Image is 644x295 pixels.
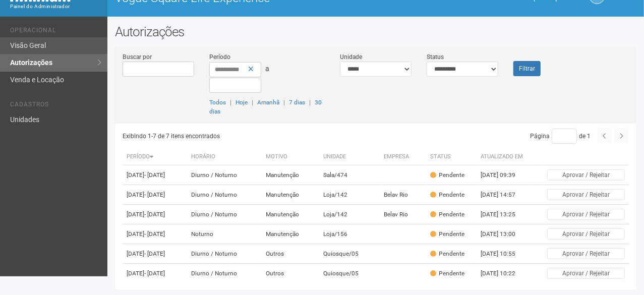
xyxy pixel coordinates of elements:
td: [DATE] [123,205,187,224]
span: | [309,99,311,106]
td: [DATE] 13:00 [477,224,532,244]
a: Hoje [236,99,248,106]
li: Cadastros [10,101,100,111]
span: - [DATE] [144,230,165,238]
div: Pendente [430,210,464,219]
td: [DATE] 10:22 [477,264,532,283]
li: Operacional [10,27,100,37]
button: Aprovar / Rejeitar [547,228,625,240]
div: Pendente [430,250,464,258]
td: [DATE] [123,244,187,264]
th: Horário [187,149,262,165]
span: a [265,65,269,73]
h2: Autorizações [115,24,636,39]
th: Unidade [320,149,380,165]
th: Atualizado em [477,149,532,165]
button: Filtrar [513,61,541,76]
td: Diurno / Noturno [187,185,262,205]
label: Período [209,52,230,62]
td: Loja/156 [320,224,380,244]
span: | [230,99,231,106]
label: Buscar por [123,52,152,62]
span: - [DATE] [144,171,165,179]
td: Loja/142 [320,205,380,224]
button: Aprovar / Rejeitar [547,268,625,279]
div: Pendente [430,171,464,180]
td: Outros [262,264,320,283]
button: Aprovar / Rejeitar [547,248,625,259]
label: Status [427,52,444,62]
td: [DATE] [123,185,187,205]
td: [DATE] [123,264,187,283]
td: Quiosque/05 [320,244,380,264]
td: [DATE] [123,165,187,185]
span: | [252,99,253,106]
td: Diurno / Noturno [187,165,262,185]
td: [DATE] 13:25 [477,205,532,224]
th: Período [123,149,187,165]
a: Todos [209,99,226,106]
th: Status [426,149,477,165]
td: Diurno / Noturno [187,205,262,224]
div: Pendente [430,230,464,239]
td: Belav Rio [380,205,426,224]
td: Diurno / Noturno [187,264,262,283]
td: Loja/142 [320,185,380,205]
span: - [DATE] [144,270,165,277]
td: Manutenção [262,165,320,185]
a: 7 dias [289,99,305,106]
td: Quiosque/05 [320,264,380,283]
button: Aprovar / Rejeitar [547,209,625,220]
td: Outros [262,244,320,264]
td: Belav Rio [380,185,426,205]
span: - [DATE] [144,191,165,198]
td: [DATE] 10:55 [477,244,532,264]
th: Empresa [380,149,426,165]
td: [DATE] 14:57 [477,185,532,205]
div: Pendente [430,269,464,278]
td: Manutenção [262,224,320,244]
div: Exibindo 1-7 de 7 itens encontrados [123,129,373,144]
button: Aprovar / Rejeitar [547,169,625,181]
span: - [DATE] [144,250,165,257]
td: Noturno [187,224,262,244]
span: - [DATE] [144,211,165,218]
div: Painel do Administrador [10,2,100,11]
span: | [283,99,285,106]
td: Sala/474 [320,165,380,185]
th: Motivo [262,149,320,165]
td: Diurno / Noturno [187,244,262,264]
div: Pendente [430,191,464,199]
td: [DATE] 09:39 [477,165,532,185]
td: Manutenção [262,185,320,205]
a: Amanhã [257,99,279,106]
td: Manutenção [262,205,320,224]
label: Unidade [340,52,362,62]
td: [DATE] [123,224,187,244]
button: Aprovar / Rejeitar [547,189,625,200]
span: Página de 1 [530,133,591,140]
